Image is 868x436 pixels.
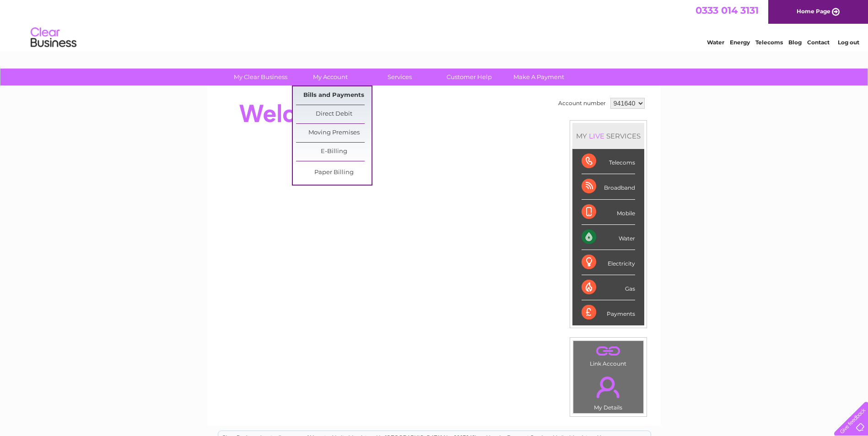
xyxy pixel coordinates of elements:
[587,132,606,140] div: LIVE
[292,69,368,85] a: My Account
[707,39,724,46] a: Water
[296,86,372,105] a: Bills and Payments
[695,5,759,16] a: 0333 014 3131
[218,5,651,44] div: Clear Business is a trading name of Verastar Limited (registered in [GEOGRAPHIC_DATA] No. 3667643...
[296,124,372,142] a: Moving Premises
[223,69,298,85] a: My Clear Business
[582,200,635,225] div: Mobile
[296,105,372,123] a: Direct Debit
[807,39,830,46] a: Contact
[582,250,635,275] div: Electricity
[362,69,437,85] a: Services
[431,69,507,85] a: Customer Help
[296,164,372,182] a: Paper Billing
[501,69,577,85] a: Make A Payment
[755,39,783,46] a: Telecoms
[730,39,750,46] a: Energy
[788,39,802,46] a: Blog
[572,123,644,149] div: MY SERVICES
[573,340,644,369] td: Link Account
[582,275,635,300] div: Gas
[582,300,635,325] div: Payments
[556,96,608,111] td: Account number
[838,39,859,46] a: Log out
[573,369,644,414] td: My Details
[30,24,77,52] img: logo.png
[296,143,372,161] a: E-Billing
[582,174,635,199] div: Broadband
[576,371,641,403] a: .
[582,149,635,174] div: Telecoms
[576,343,641,359] a: .
[582,225,635,250] div: Water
